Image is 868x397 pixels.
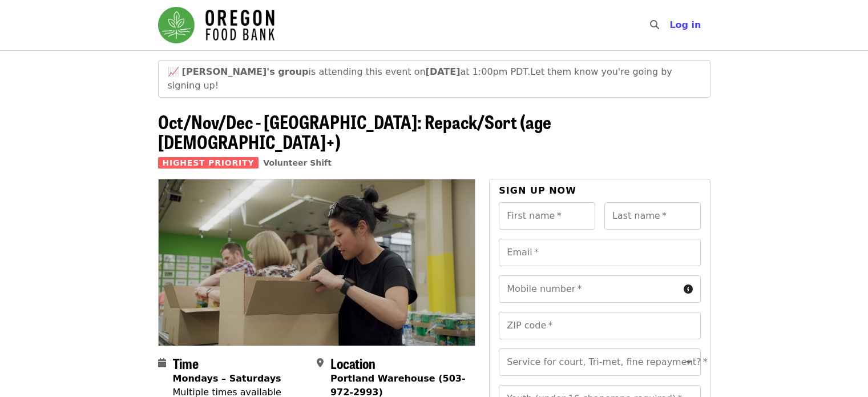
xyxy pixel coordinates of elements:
span: growth emoji [168,66,179,77]
img: Oct/Nov/Dec - Portland: Repack/Sort (age 8+) organized by Oregon Food Bank [159,179,475,345]
span: Sign up now [499,185,576,196]
img: Oregon Food Bank - Home [158,7,274,43]
button: Log in [660,14,710,37]
span: Highest Priority [158,157,259,169]
input: Search [666,11,675,39]
input: First name [499,202,595,230]
input: Last name [604,202,701,230]
input: Email [499,239,700,266]
span: Location [330,353,376,373]
button: Open [681,354,697,370]
input: ZIP code [499,312,700,339]
span: Log in [669,19,701,30]
strong: [DATE] [426,66,461,77]
input: Mobile number [499,275,679,303]
strong: Mondays – Saturdays [173,373,281,384]
i: circle-info icon [684,284,693,295]
span: Time [173,353,199,373]
i: map-marker-alt icon [317,358,324,368]
a: Volunteer Shift [263,158,332,167]
strong: [PERSON_NAME]'s group [182,66,309,77]
span: Oct/Nov/Dec - [GEOGRAPHIC_DATA]: Repack/Sort (age [DEMOGRAPHIC_DATA]+) [158,108,551,155]
span: is attending this event on at 1:00pm PDT. [182,66,531,77]
i: calendar icon [158,358,166,368]
i: search icon [650,19,659,30]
